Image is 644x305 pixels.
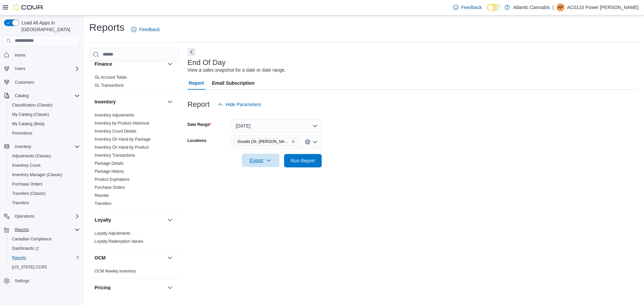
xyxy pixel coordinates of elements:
p: | [552,3,554,11]
h3: Pricing [95,284,110,291]
span: Dashboards [9,244,80,252]
h1: Reports [89,21,124,34]
span: AP [558,3,563,11]
button: Customers [1,77,83,87]
img: Cova [13,4,44,11]
a: Customers [12,78,37,86]
button: Inventory [12,143,34,151]
span: Canadian Compliance [12,236,52,242]
span: Customers [15,80,34,85]
a: Product Expirations [95,177,129,182]
a: Adjustments (Classic) [9,152,54,160]
span: Product Expirations [95,177,129,182]
a: My Catalog (Beta) [9,120,47,128]
span: Adjustments (Classic) [12,153,51,159]
span: Classification (Classic) [12,102,53,108]
button: Operations [1,212,83,221]
span: Home [15,53,25,58]
button: Run Report [284,154,322,167]
span: Inventory Manager (Classic) [12,172,62,177]
span: My Catalog (Classic) [12,112,49,117]
button: Loyalty [166,216,174,224]
button: Export [242,154,279,167]
span: Inventory [12,143,80,151]
a: Dashboards [9,244,42,252]
span: Users [15,66,25,71]
span: Washington CCRS [9,263,80,271]
a: GL Transactions [95,83,124,88]
a: Package History [95,169,124,174]
h3: Inventory [95,98,116,105]
span: Feedback [461,4,482,11]
a: Classification (Classic) [9,101,55,109]
button: Finance [166,60,174,68]
button: Inventory [95,98,165,105]
button: Reports [7,253,83,262]
span: Inventory Transactions [95,153,135,158]
span: Reports [12,255,26,260]
span: Purchase Orders [95,185,125,190]
span: Inventory Count [12,163,41,168]
label: Locations [187,138,207,143]
span: Export [246,154,275,167]
a: Inventory On Hand by Package [95,137,151,142]
button: Transfers [7,198,83,208]
span: Adjustments (Classic) [9,152,80,160]
span: Catalog [12,92,80,100]
span: Inventory On Hand by Product [95,145,149,150]
div: Loyalty [89,229,179,248]
span: Canadian Compliance [9,235,80,243]
a: Settings [12,277,32,285]
button: Catalog [12,92,31,100]
button: [US_STATE] CCRS [7,262,83,272]
span: Transfers [9,199,80,207]
button: Pricing [166,284,174,292]
button: Open list of options [312,139,318,145]
a: Feedback [450,1,484,14]
h3: OCM [95,254,106,261]
button: Classification (Classic) [7,100,83,110]
span: Purchase Orders [9,180,80,188]
nav: Complex example [4,48,80,303]
span: Loyalty Adjustments [95,231,130,236]
span: Inventory Manager (Classic) [9,171,80,179]
button: Promotions [7,129,83,138]
a: Home [12,51,28,59]
button: Inventory Manager (Classic) [7,170,83,179]
button: My Catalog (Beta) [7,119,83,129]
a: Transfers [95,201,111,206]
span: Dark Mode [487,11,487,11]
span: Package Details [95,161,124,166]
a: My Catalog (Classic) [9,110,52,119]
button: Users [1,64,83,73]
button: Operations [12,212,37,220]
button: Catalog [1,91,83,100]
a: Canadian Compliance [9,235,54,243]
button: Clear input [305,139,310,145]
div: View a sales snapshot for a date or date range. [187,67,286,74]
a: Package Details [95,161,124,166]
span: OCM Weekly Inventory [95,269,136,274]
label: Date Range [187,122,211,127]
span: Package History [95,169,124,174]
span: GL Transactions [95,83,124,88]
h3: Report [187,100,210,108]
span: Transfers [12,200,29,206]
span: Reports [15,227,29,232]
a: Loyalty Redemption Values [95,239,143,244]
a: Inventory Count Details [95,129,137,134]
a: Inventory Transactions [95,153,135,158]
button: Canadian Compliance [7,234,83,244]
span: Reports [12,226,80,234]
button: Settings [1,276,83,286]
a: Inventory by Product Historical [95,121,149,126]
span: Inventory Count [9,161,80,169]
span: Inventory [15,144,31,149]
span: My Catalog (Classic) [9,110,80,119]
button: Loyalty [95,217,165,223]
div: OCM [89,267,179,278]
a: Transfers (Classic) [9,189,48,198]
span: GL Account Totals [95,75,127,80]
a: OCM Weekly Inventory [95,269,136,274]
span: Operations [15,214,35,219]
